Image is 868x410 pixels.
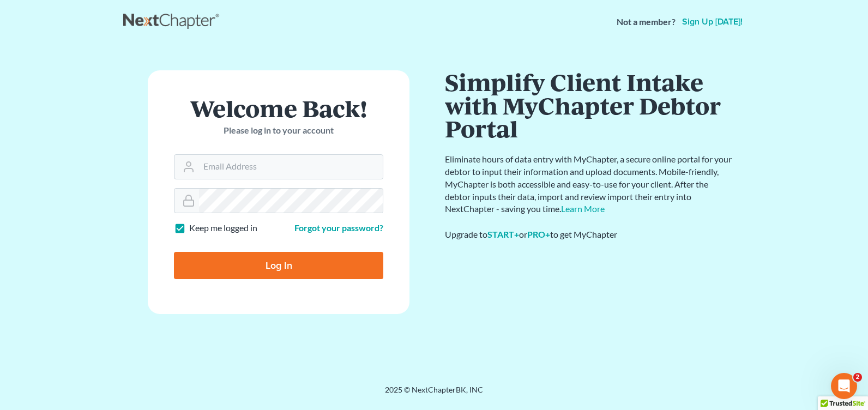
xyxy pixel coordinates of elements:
[680,17,745,26] a: Sign up [DATE]!
[445,70,734,140] h1: Simplify Client Intake with MyChapter Debtor Portal
[174,97,383,120] h1: Welcome Back!
[561,203,605,214] a: Learn More
[174,252,383,279] input: Log In
[123,384,745,404] div: 2025 © NextChapterBK, INC
[853,373,862,382] span: 2
[294,222,383,233] a: Forgot your password?
[617,16,676,28] strong: Not a member?
[487,229,519,239] a: START+
[445,228,734,241] div: Upgrade to or to get MyChapter
[527,229,550,239] a: PRO+
[189,222,257,234] label: Keep me logged in
[199,155,383,179] input: Email Address
[174,124,383,137] p: Please log in to your account
[831,373,857,399] iframe: Intercom live chat
[445,153,734,215] p: Eliminate hours of data entry with MyChapter, a secure online portal for your debtor to input the...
